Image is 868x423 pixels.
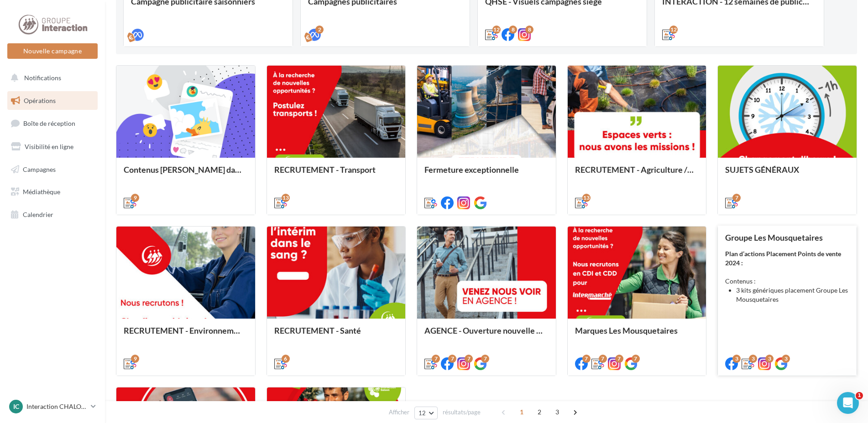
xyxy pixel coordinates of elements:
li: 3 kits génériques placement Groupe Les Mousquetaires [736,286,849,304]
div: 7 [599,355,607,363]
div: 7 [481,355,489,363]
span: 1 [856,392,863,399]
div: Fermeture exceptionnelle [424,165,549,183]
span: Médiathèque [23,188,60,196]
div: 7 [448,355,456,363]
span: Notifications [24,74,61,82]
span: Afficher [389,408,409,417]
div: Marques Les Mousquetaires [575,326,699,344]
a: Boîte de réception [5,113,99,133]
span: IC [13,402,19,411]
span: 3 [550,405,565,419]
div: 12 [669,26,678,34]
div: 9 [131,355,139,363]
div: 8 [525,26,533,34]
span: Calendrier [23,211,53,218]
span: 1 [514,405,529,419]
span: Opérations [24,97,56,104]
div: 7 [582,355,591,363]
div: 13 [582,194,591,202]
div: RECRUTEMENT - Transport [274,165,398,183]
div: 2 [315,26,324,34]
div: 3 [749,355,757,363]
a: Médiathèque [5,182,99,201]
a: Opérations [5,91,99,110]
div: 3 [765,355,774,363]
p: Interaction CHALON SUR SAONE [26,402,87,411]
span: résultats/page [443,408,481,417]
div: SUJETS GÉNÉRAUX [725,165,849,183]
div: 3 [782,355,790,363]
div: 9 [131,194,139,202]
a: Calendrier [5,205,99,224]
a: IC Interaction CHALON SUR SAONE [7,398,98,415]
span: 12 [418,409,426,417]
span: Visibilité en ligne [25,143,73,150]
div: Contenus : [725,249,849,304]
div: Contenus [PERSON_NAME] dans un esprit estival [124,165,248,183]
span: 2 [532,405,547,419]
div: AGENCE - Ouverture nouvelle agence [424,326,549,344]
div: RECRUTEMENT - Agriculture / Espaces verts [575,165,699,183]
div: 7 [632,355,640,363]
div: RECRUTEMENT - Environnement [124,326,248,344]
a: Visibilité en ligne [5,137,99,156]
div: 7 [465,355,473,363]
iframe: Intercom live chat [837,392,859,414]
span: Campagnes [23,165,56,173]
div: 12 [492,26,501,34]
div: 7 [432,355,440,363]
div: RECRUTEMENT - Santé [274,326,398,344]
div: 8 [509,26,517,34]
button: 12 [414,407,438,419]
button: Nouvelle campagne [7,43,98,59]
a: Campagnes [5,160,99,179]
div: 13 [282,194,290,202]
div: 6 [282,355,290,363]
div: 3 [732,355,741,363]
strong: Plan d’actions Placement Points de vente 2024 : [725,250,841,267]
div: 7 [732,194,741,202]
div: 7 [615,355,623,363]
button: Notifications [5,68,96,88]
div: Groupe Les Mousquetaires [725,233,849,242]
span: Boîte de réception [23,119,75,127]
